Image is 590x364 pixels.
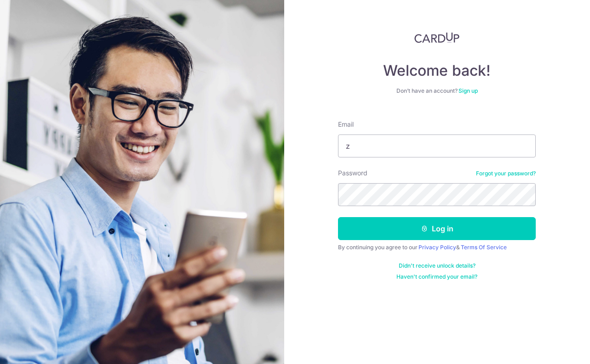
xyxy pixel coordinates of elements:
[338,62,536,80] h4: Welcome back!
[458,87,478,94] a: Sign up
[396,273,477,280] a: Haven't confirmed your email?
[338,168,367,178] label: Password
[461,244,507,251] a: Terms Of Service
[414,32,459,43] img: CardUp Logo
[338,134,536,157] input: Enter your Email
[338,87,536,95] div: Don’t have an account?
[338,217,536,240] button: Log in
[338,244,536,251] div: By continuing you agree to our &
[476,170,536,177] a: Forgot your password?
[399,262,475,269] a: Didn't receive unlock details?
[418,244,456,251] a: Privacy Policy
[338,120,354,129] label: Email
